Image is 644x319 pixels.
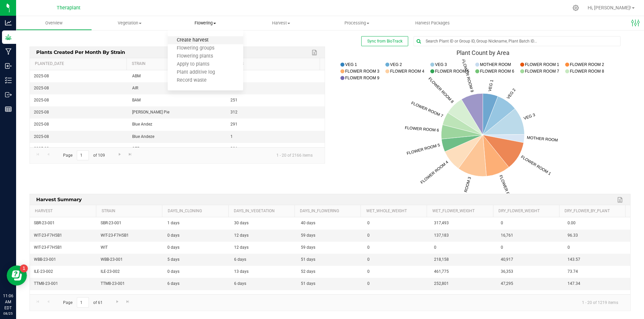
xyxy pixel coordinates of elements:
[3,293,13,311] p: 11:06 AM EDT
[563,230,630,242] td: 96.33
[563,278,630,290] td: 147.34
[430,266,497,278] td: 461,775
[226,106,325,118] td: 312
[563,254,630,266] td: 143.57
[363,278,430,290] td: 0
[577,297,624,307] span: 1 - 20 of 1219 items
[297,254,364,266] td: 51 days
[97,278,163,290] td: TTM8-23-001
[163,278,230,290] td: 6 days
[480,69,514,74] text: FLOWER ROOM 6
[168,209,226,214] a: Days_in_Cloning
[497,278,563,290] td: 47,295
[128,118,226,131] td: Blue Andez
[168,78,216,83] span: Record waste
[230,230,297,242] td: 12 days
[430,290,497,302] td: 25,578
[226,70,325,82] td: 16
[30,242,97,254] td: WIT-23-F7H5B1
[345,62,357,67] text: VEG 1
[125,150,135,159] a: Go to the last page
[77,150,89,161] input: 1
[57,297,108,308] span: Page of 61
[30,82,128,94] td: 2025-08
[128,82,226,94] td: AIR
[226,143,325,155] td: 326
[5,106,12,112] inline-svg: Reports
[363,217,430,229] td: 0
[563,217,630,229] td: 0.00
[430,254,497,266] td: 218,158
[498,209,557,214] a: Dry_Flower_Weight
[297,242,364,254] td: 59 days
[319,16,395,30] a: Processing
[92,16,168,30] a: Vegetation
[226,131,325,143] td: 1
[97,254,163,266] td: WBB-23-001
[230,266,297,278] td: 13 days
[588,5,631,10] span: Hi, [PERSON_NAME]!
[35,61,124,67] a: Planted_Date
[163,254,230,266] td: 5 days
[57,150,110,161] span: Page of 109
[35,47,127,57] span: Plants Created per Month by Strain
[30,278,97,290] td: TTM8-23-001
[163,242,230,254] td: 0 days
[310,48,320,57] a: Export to Excel
[234,209,292,214] a: Days_in_Vegetation
[57,5,80,11] span: Theraplant
[30,118,128,131] td: 2025-08
[230,217,297,229] td: 30 days
[30,143,128,155] td: 2025-08
[132,61,220,67] a: Strain
[430,217,497,229] td: 317,493
[414,36,620,46] input: Search Plant ID or Group ID, Group Nickname, Plant Batch ID...
[300,209,358,214] a: Days_in_Flowering
[435,62,447,67] text: VEG 3
[565,209,623,214] a: Dry_Flower_by_Plant
[115,150,124,159] a: Go to the next page
[36,20,71,26] span: Overview
[525,69,559,74] text: FLOWER ROOM 7
[30,94,128,106] td: 2025-08
[395,16,471,30] a: Harvest Packages
[226,82,325,94] td: 545
[297,230,364,242] td: 59 days
[30,230,97,242] td: WIT-23-F7H5B1
[497,217,563,229] td: 0
[226,94,325,106] td: 251
[366,209,425,214] a: Wet_Whole_Weight
[5,77,12,84] inline-svg: Inventory
[163,290,230,302] td: 12 days
[363,242,430,254] td: 0
[390,62,402,67] text: VEG 2
[363,230,430,242] td: 0
[335,50,631,56] div: Plant Count by Area
[497,242,563,254] td: 0
[363,254,430,266] td: 0
[97,290,163,302] td: CAO-23-RD2
[168,16,244,30] a: Flowering Create harvest Flowering groups Flowering plants Apply to plants Plant additive log Rec...
[5,91,12,98] inline-svg: Outbound
[7,265,27,286] iframe: Resource center
[435,69,469,74] text: FLOWER ROOM 5
[345,69,379,74] text: FLOWER ROOM 3
[128,106,226,118] td: [PERSON_NAME] Pie
[168,54,222,59] span: Flowering plants
[16,16,92,30] a: Overview
[570,62,604,67] text: FLOWER ROOM 2
[30,131,128,143] td: 2025-08
[297,290,364,302] td: 51 days
[230,242,297,254] td: 12 days
[390,69,424,74] text: FLOWER ROOM 4
[128,94,226,106] td: BAM
[432,209,491,214] a: Wet_Flower_Weight
[3,311,13,316] p: 08/25
[406,20,459,26] span: Harvest Packages
[572,5,580,11] div: Manage settings
[20,264,28,272] iframe: Resource center unread badge
[243,16,319,30] a: Harvest
[5,63,12,69] inline-svg: Inbound
[30,254,97,266] td: WBB-23-001
[168,70,224,75] span: Plant additive log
